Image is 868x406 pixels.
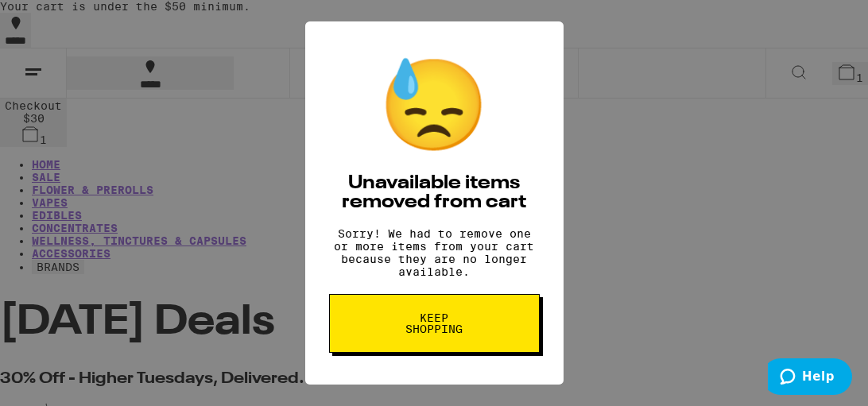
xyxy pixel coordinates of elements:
h2: Unavailable items removed from cart [329,174,540,212]
p: Sorry! We had to remove one or more items from your cart because they are no longer available. [329,227,540,278]
button: Keep Shopping [329,294,540,353]
span: Keep Shopping [393,312,475,334]
iframe: Opens a widget where you can find more information [768,358,852,398]
div: 😓 [378,53,490,158]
